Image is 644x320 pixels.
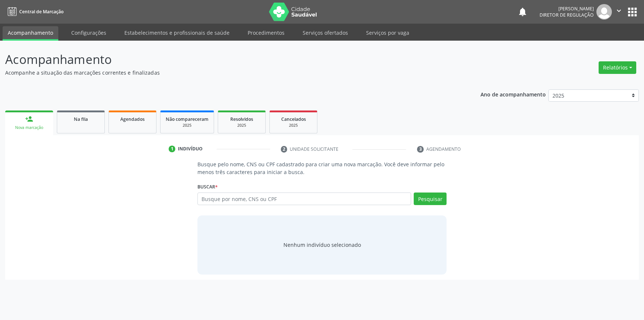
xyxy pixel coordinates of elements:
div: Nenhum indivíduo selecionado [283,241,361,249]
button: Pesquisar [414,193,447,205]
a: Acompanhamento [3,26,58,41]
span: Central de Marcação [19,8,63,15]
span: Na fila [74,116,88,122]
a: Serviços por vaga [361,26,414,39]
p: Acompanhe a situação das marcações correntes e finalizadas [5,69,449,76]
button:  [612,4,626,20]
p: Acompanhamento [5,50,449,69]
span: Não compareceram [166,116,209,122]
div: 2025 [275,123,312,128]
span: Diretor de regulação [540,12,594,18]
a: Estabelecimentos e profissionais de saúde [119,26,235,39]
div: Nova marcação [10,125,48,130]
div: Indivíduo [178,146,203,152]
button: notifications [517,7,528,17]
div: 1 [169,146,175,152]
i:  [615,7,623,15]
p: Busque pelo nome, CNS ou CPF cadastrado para criar uma nova marcação. Você deve informar pelo men... [197,160,447,176]
input: Busque por nome, CNS ou CPF [197,193,411,205]
div: [PERSON_NAME] [540,6,594,12]
div: 2025 [223,123,260,128]
a: Serviços ofertados [297,26,353,39]
a: Configurações [66,26,111,39]
a: Central de Marcação [5,6,63,18]
p: Ano de acompanhamento [481,89,546,99]
span: Cancelados [281,116,306,122]
button: apps [626,6,639,18]
div: person_add [25,115,33,123]
img: img [596,4,612,20]
a: Procedimentos [242,26,290,39]
label: Buscar [197,181,218,193]
span: Agendados [120,116,145,122]
span: Resolvidos [230,116,253,122]
button: Relatórios [599,61,636,74]
div: 2025 [166,123,209,128]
